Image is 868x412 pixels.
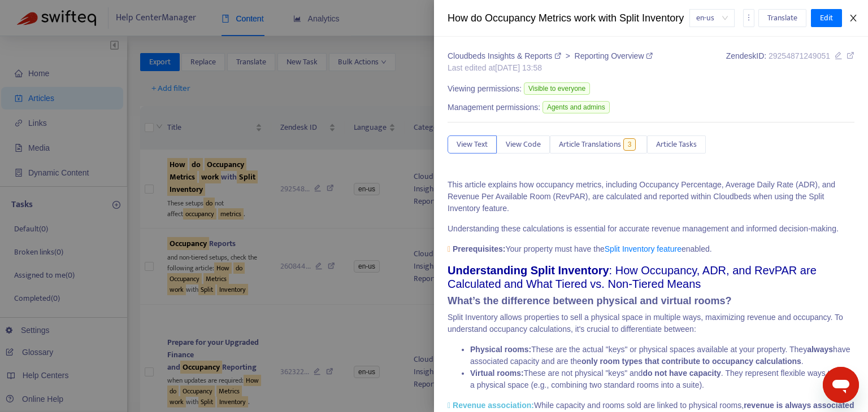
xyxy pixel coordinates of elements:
span: Edit [820,12,833,24]
span: View Text [457,138,488,151]
span: en-us [696,10,728,27]
a: Cloudbeds Insights & Reports [448,51,563,60]
span: Translate [767,12,797,24]
div: Last edited at [DATE] 13:58 [448,62,653,74]
p: This article explains how occupancy metrics, including Occupancy Percentage, Average Daily Rate (... [448,179,854,214]
span: 3 [623,138,636,151]
span: 29254871249051 [769,51,830,60]
div: How do Occupancy Metrics work with Split Inventory [448,11,689,26]
span: Visible to everyone [524,82,590,95]
button: Article Translations3 [550,135,647,154]
strong: do not have capacity [643,369,721,378]
strong: Prerequisites: [453,244,505,253]
a: Reporting Overview [575,51,653,60]
span: more [745,14,753,21]
span: Management permissions: [448,102,540,113]
button: Close [845,13,861,24]
strong: What’s the difference between physical and virtual rooms? [448,295,731,306]
p: Your property must have the enabled. [448,243,854,255]
span: Article Tasks [656,138,697,151]
li: These are not physical "keys" and . They represent flexible ways to sell a physical space (e.g., ... [470,367,854,391]
strong: always [807,345,833,354]
button: more [743,9,754,27]
p: Understanding these calculations is essential for accurate revenue management and informed decisi... [448,223,854,235]
div: Zendesk ID: [726,50,854,74]
span: Viewing permissions: [448,83,522,95]
button: Edit [811,9,842,27]
span: : How Occupancy, ADR, and RevPAR are Calculated and What Tiered vs. Non-Tiered Means [448,264,817,290]
strong: Revenue association: [453,401,534,410]
button: Translate [758,9,806,27]
span: View Code [506,138,541,151]
span: Agents and admins [542,101,610,113]
div: > [448,50,653,62]
strong: Virtual rooms: [470,369,524,378]
button: Article Tasks [647,135,706,154]
span: Article Translations [559,138,621,151]
li: These are the actual "keys" or physical spaces available at your property. They have associated c... [470,344,854,367]
strong: Physical rooms: [470,345,531,354]
button: View Text [448,135,497,154]
iframe: Botón para iniciar la ventana de mensajería [823,367,859,403]
a: Split Inventory feature [605,244,682,253]
p: Split Inventory allows properties to sell a physical space in multiple ways, maximizing revenue a... [448,312,854,335]
strong: Understanding Split Inventory [448,264,609,277]
strong: only room types that contribute to occupancy calculations [581,357,801,366]
button: View Code [497,135,550,154]
span: close [849,14,858,23]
